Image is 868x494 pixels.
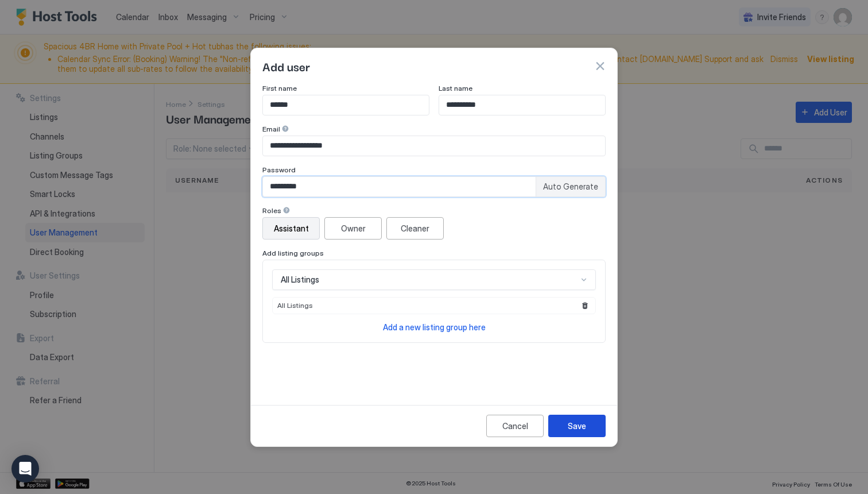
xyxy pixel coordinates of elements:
[486,415,544,437] button: Cancel
[439,95,605,115] input: Input Field
[263,95,429,115] input: Input Field
[401,222,429,234] div: Cleaner
[263,136,605,156] input: Input Field
[263,177,536,196] input: Input Field
[262,217,320,240] button: Assistant
[262,206,281,215] span: Roles
[262,84,297,92] span: First name
[341,222,366,234] div: Owner
[502,420,528,432] div: Cancel
[277,301,313,310] span: All Listings
[11,455,39,483] div: Open Intercom Messenger
[579,300,591,311] button: Remove
[383,321,486,333] a: Add a new listing group here
[324,217,382,240] button: Owner
[383,322,486,332] span: Add a new listing group here
[262,57,310,75] span: Add user
[262,125,280,133] span: Email
[262,249,324,257] span: Add listing groups
[439,84,472,92] span: Last name
[548,415,606,437] button: Save
[543,182,598,192] span: Auto Generate
[281,275,319,285] span: All Listings
[386,217,444,240] button: Cleaner
[262,165,296,174] span: Password
[568,420,586,432] div: Save
[274,222,309,234] div: Assistant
